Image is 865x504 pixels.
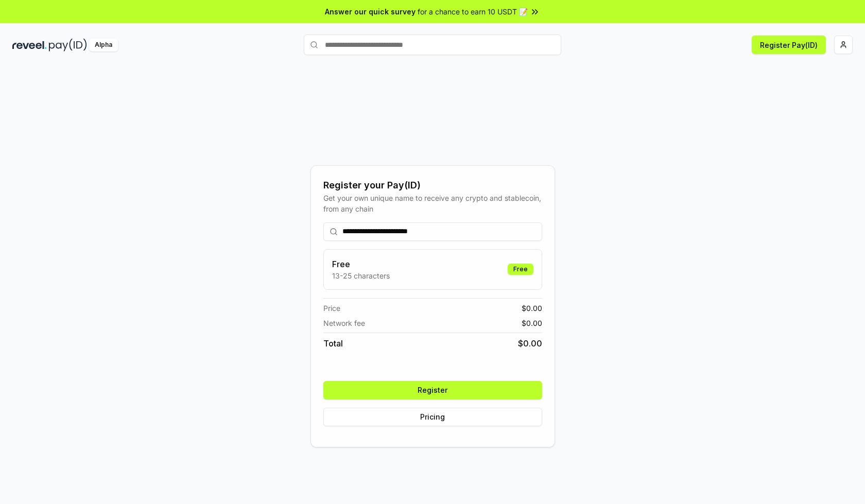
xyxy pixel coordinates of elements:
span: Network fee [323,318,365,328]
span: $ 0.00 [518,337,542,350]
div: Get your own unique name to receive any crypto and stablecoin, from any chain [323,193,542,214]
div: Register your Pay(ID) [323,178,542,193]
span: $ 0.00 [522,303,542,314]
img: pay_id [49,39,87,51]
span: Price [323,303,340,314]
button: Pricing [323,408,542,426]
button: Register Pay(ID) [752,36,826,54]
div: Alpha [89,39,118,51]
span: $ 0.00 [522,318,542,328]
p: 13-25 characters [332,270,390,281]
span: for a chance to earn 10 USDT 📝 [418,6,528,17]
img: reveel_dark [12,39,47,51]
div: Free [508,264,533,275]
h3: Free [332,258,390,270]
button: Register [323,381,542,399]
span: Total [323,337,343,350]
span: Answer our quick survey [325,6,416,17]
